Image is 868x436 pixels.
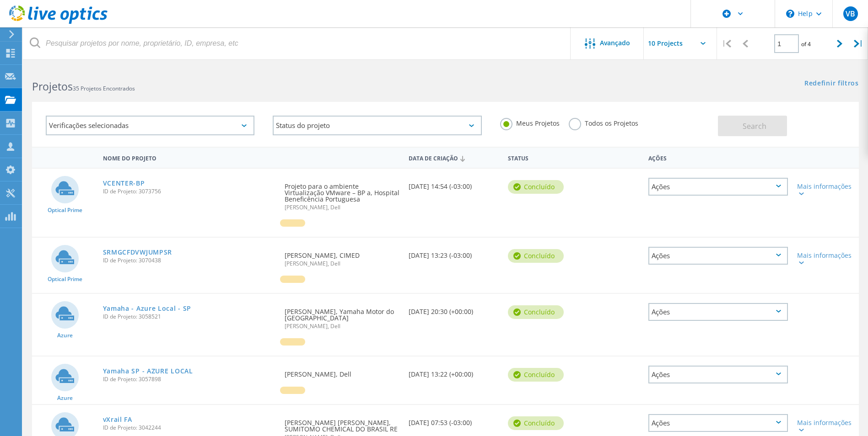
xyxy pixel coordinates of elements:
[32,79,73,94] b: Projetos
[503,149,578,166] div: Status
[103,249,173,255] a: SRMGCFDVWJUMPSR
[23,27,571,59] input: Pesquisar projetos por nome, proprietário, ID, empresa, etc
[103,258,276,263] span: ID de Projeto: 3070438
[804,80,859,88] a: Redefinir filtros
[404,169,503,199] div: [DATE] 14:54 (-03:00)
[404,149,503,166] div: Data de Criação
[648,303,788,321] div: Ações
[280,356,404,387] div: [PERSON_NAME], Dell
[57,395,73,401] span: Azure
[500,118,560,127] label: Meus Projetos
[569,118,638,127] label: Todos os Projetos
[743,121,766,131] span: Search
[73,85,135,92] span: 35 Projetos Encontrados
[57,333,73,338] span: Azure
[9,19,108,26] a: Live Optics Dashboard
[48,276,82,282] span: Optical Prime
[103,368,193,374] a: Yamaha SP - AZURE LOCAL
[718,116,787,136] button: Search
[285,324,399,329] span: [PERSON_NAME], Dell
[508,180,564,194] div: Concluído
[103,314,276,319] span: ID de Projeto: 3058521
[98,149,280,166] div: Nome do Projeto
[797,420,854,432] div: Mais informações
[404,356,503,387] div: [DATE] 13:22 (+00:00)
[797,252,854,265] div: Mais informações
[285,205,399,210] span: [PERSON_NAME], Dell
[508,249,564,263] div: Concluído
[508,368,564,382] div: Concluído
[46,116,254,135] div: Verificações selecionadas
[285,261,399,266] span: [PERSON_NAME], Dell
[648,414,788,432] div: Ações
[103,180,145,186] a: VCENTER-BP
[280,238,404,276] div: [PERSON_NAME], CIMED
[849,27,868,60] div: |
[103,416,132,423] a: vXrail FA
[103,189,276,194] span: ID de Projeto: 3073756
[786,10,794,18] svg: \n
[103,377,276,382] span: ID de Projeto: 3057898
[648,366,788,383] div: Ações
[508,416,564,430] div: Concluído
[717,27,736,60] div: |
[404,294,503,324] div: [DATE] 20:30 (+00:00)
[648,178,788,196] div: Ações
[48,207,82,213] span: Optical Prime
[404,238,503,268] div: [DATE] 13:23 (-03:00)
[846,10,855,17] span: VB
[801,40,811,48] span: of 4
[648,247,788,265] div: Ações
[508,305,564,319] div: Concluído
[103,425,276,431] span: ID de Projeto: 3042244
[273,116,481,135] div: Status do projeto
[280,169,404,219] div: Projeto para o ambiente Virtualização VMware – BP a, Hospital Beneficência Portuguesa
[280,294,404,338] div: [PERSON_NAME], Yamaha Motor do [GEOGRAPHIC_DATA]
[797,183,854,196] div: Mais informações
[644,149,793,166] div: Ações
[600,40,630,46] span: Avançado
[404,405,503,435] div: [DATE] 07:53 (-03:00)
[103,305,192,312] a: Yamaha - Azure Local - SP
